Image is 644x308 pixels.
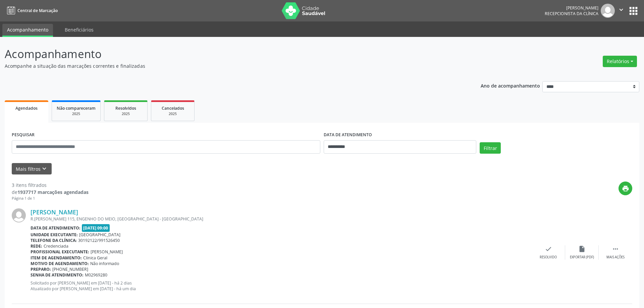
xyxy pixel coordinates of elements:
[601,4,615,18] img: img
[31,255,82,261] b: Item de agendamento:
[324,130,372,140] label: DATA DE ATENDIMENTO
[41,165,48,172] i: keyboard_arrow_down
[12,163,52,175] button: Mais filtroskeyboard_arrow_down
[12,189,89,196] div: de
[5,5,58,16] a: Central de Marcação
[31,249,89,255] b: Profissional executante:
[12,208,26,222] img: img
[115,105,136,111] span: Resolvidos
[2,24,53,37] a: Acompanhamento
[17,189,89,195] strong: 1937717 marcações agendadas
[17,8,58,13] span: Central de Marcação
[12,182,89,189] div: 3 itens filtrados
[31,266,51,272] b: Preparo:
[12,196,89,201] div: Página 1 de 1
[12,130,35,140] label: PESQUISAR
[540,255,557,260] div: Resolvido
[31,232,78,238] b: Unidade executante:
[31,238,77,243] b: Telefone da clínica:
[52,266,88,272] span: [PHONE_NUMBER]
[85,272,107,278] span: M02969280
[5,62,449,69] p: Acompanhe a situação das marcações correntes e finalizadas
[156,111,190,116] div: 2025
[612,245,619,253] i: 
[606,255,625,260] div: Mais ações
[622,185,629,192] i: print
[481,81,540,90] p: Ano de acompanhamento
[57,111,96,116] div: 2025
[31,243,42,249] b: Rede:
[480,142,501,154] button: Filtrar
[44,243,68,249] span: Credenciada
[545,11,598,16] span: Recepcionista da clínica
[31,272,84,278] b: Senha de atendimento:
[603,56,637,67] button: Relatórios
[91,249,123,255] span: [PERSON_NAME]
[31,280,532,292] p: Solicitado por [PERSON_NAME] em [DATE] - há 2 dias Atualizado por [PERSON_NAME] em [DATE] - há um...
[31,225,80,231] b: Data de atendimento:
[628,5,639,17] button: apps
[162,105,184,111] span: Cancelados
[615,4,628,18] button: 
[545,245,552,253] i: check
[83,255,107,261] span: Clinica Geral
[31,261,89,266] b: Motivo de agendamento:
[618,6,625,13] i: 
[545,5,598,11] div: [PERSON_NAME]
[5,46,449,62] p: Acompanhamento
[31,216,532,222] div: R.[PERSON_NAME] 115, ENGENHO DO MEIO, [GEOGRAPHIC_DATA] - [GEOGRAPHIC_DATA]
[82,224,110,232] span: [DATE] 09:00
[78,238,120,243] span: 30192122/991526450
[79,232,120,238] span: [GEOGRAPHIC_DATA]
[619,182,632,195] button: print
[15,105,38,111] span: Agendados
[31,208,78,216] a: [PERSON_NAME]
[109,111,143,116] div: 2025
[578,245,586,253] i: insert_drive_file
[57,105,96,111] span: Não compareceram
[570,255,594,260] div: Exportar (PDF)
[90,261,119,266] span: Não informado
[60,24,98,36] a: Beneficiários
